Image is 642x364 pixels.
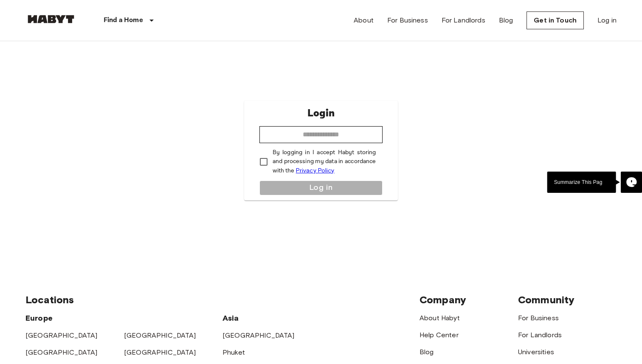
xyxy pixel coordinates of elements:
a: For Business [387,15,428,25]
a: About [354,15,374,25]
a: For Business [518,314,559,322]
a: Universities [518,348,554,356]
a: Get in Touch [527,11,584,29]
a: [GEOGRAPHIC_DATA] [124,331,196,339]
a: Privacy Policy [296,167,335,174]
a: Help Center [420,331,459,339]
span: Community [518,293,574,306]
a: [GEOGRAPHIC_DATA] [25,348,98,356]
a: Log in [597,15,617,25]
span: Company [420,293,466,306]
a: Phuket [222,348,245,356]
p: Login [307,106,335,121]
span: Asia [222,313,239,323]
a: Blog [420,348,434,356]
a: [GEOGRAPHIC_DATA] [222,331,295,339]
a: Blog [499,15,513,25]
span: Europe [25,313,53,323]
p: Find a Home [104,15,143,25]
a: For Landlords [442,15,485,25]
a: [GEOGRAPHIC_DATA] [25,331,98,339]
p: By logging in I accept Habyt storing and processing my data in accordance with the [273,148,376,175]
a: About Habyt [420,314,460,322]
img: Habyt [25,15,76,23]
a: For Landlords [518,331,562,339]
a: [GEOGRAPHIC_DATA] [124,348,196,356]
span: Locations [25,293,74,306]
